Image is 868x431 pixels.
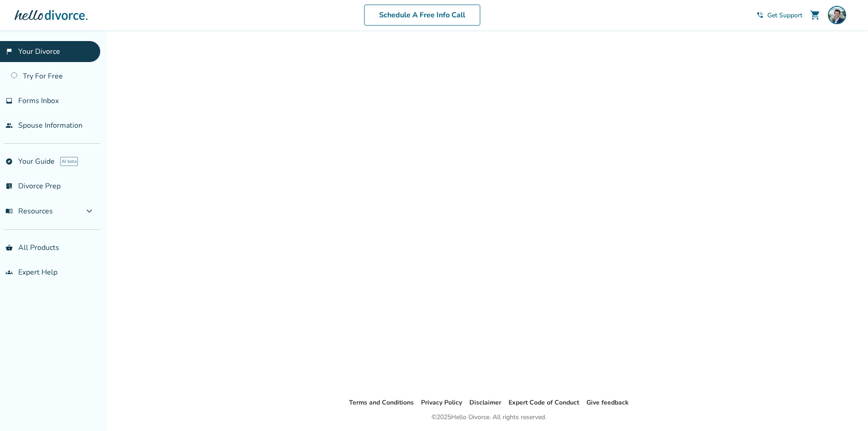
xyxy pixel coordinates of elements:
li: Give feedback [586,397,629,408]
span: phone_in_talk [756,11,764,19]
span: AI beta [60,157,78,166]
li: Disclaimer [469,397,501,408]
span: Resources [5,206,53,216]
div: © 2025 Hello Divorce. All rights reserved. [431,412,546,423]
a: Terms and Conditions [349,398,414,407]
span: explore [5,158,13,165]
span: flag_2 [5,48,13,55]
span: list_alt_check [5,182,13,190]
span: Get Support [767,11,802,20]
span: shopping_cart [810,10,821,21]
span: expand_more [84,206,95,217]
span: groups [5,269,13,276]
span: inbox [5,97,13,104]
img: Ryan Thomason [828,6,846,24]
a: Schedule A Free Info Call [364,5,480,26]
span: people [5,122,13,129]
span: menu_book [5,208,13,215]
span: shopping_basket [5,244,13,251]
a: Expert Code of Conduct [508,398,579,407]
span: Forms Inbox [18,96,59,106]
a: phone_in_talkGet Support [756,11,802,20]
a: Privacy Policy [421,398,462,407]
